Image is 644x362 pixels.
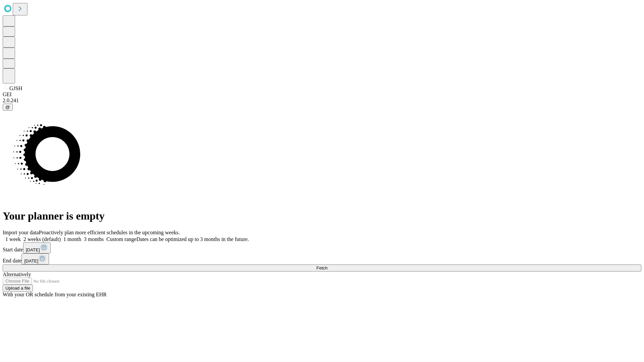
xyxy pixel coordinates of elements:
span: 1 week [5,236,21,242]
button: [DATE] [23,242,51,253]
div: 2.0.241 [3,98,641,104]
span: 1 month [63,236,81,242]
span: Alternatively [3,271,31,277]
span: Import your data [3,230,39,235]
span: [DATE] [26,247,40,252]
h1: Your planner is empty [3,210,641,222]
button: @ [3,104,13,111]
span: 2 weeks (default) [23,236,61,242]
span: GJSH [9,85,22,91]
button: Upload a file [3,285,33,292]
span: Proactively plan more efficient schedules in the upcoming weeks. [39,230,180,235]
button: [DATE] [21,253,49,264]
span: Fetch [316,265,327,270]
span: Custom range [106,236,136,242]
span: @ [5,105,10,110]
span: 3 months [84,236,104,242]
span: Dates can be optimized up to 3 months in the future. [137,236,249,242]
span: [DATE] [24,258,38,263]
div: GEI [3,92,641,98]
span: With your OR schedule from your existing EHR [3,292,107,297]
div: End date [3,253,641,264]
div: Start date [3,242,641,253]
button: Fetch [3,264,641,271]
